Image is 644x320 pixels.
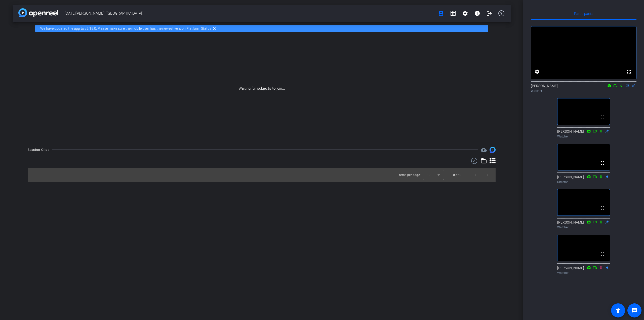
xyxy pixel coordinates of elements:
div: [PERSON_NAME] [557,129,610,139]
div: Session Clips [28,147,50,152]
mat-icon: highlight_off [213,26,217,30]
button: Next page [481,169,494,181]
div: 0 of 0 [453,172,461,177]
img: app-logo [18,8,58,17]
div: [PERSON_NAME] [557,220,610,230]
mat-icon: settings [462,10,468,16]
div: We have updated the app to v2.15.0. Please make sure the mobile user has the newest version. [35,25,488,32]
img: Session clips [490,147,496,153]
div: Watcher [557,271,610,275]
mat-icon: account_box [438,10,444,16]
mat-icon: cloud_upload [481,147,487,153]
mat-icon: grid_on [450,10,456,16]
span: [DATE][PERSON_NAME] ([GEOGRAPHIC_DATA]) [65,8,435,18]
mat-icon: fullscreen [599,160,606,166]
a: Platform Status [186,26,211,30]
button: Previous page [469,169,481,181]
mat-icon: info [474,10,480,16]
div: Director [557,180,610,184]
mat-icon: fullscreen [599,114,606,120]
mat-icon: settings [534,69,540,75]
div: [PERSON_NAME] [531,83,636,93]
mat-icon: flip [624,83,630,88]
div: Watcher [557,225,610,230]
mat-icon: fullscreen [599,205,606,211]
mat-icon: fullscreen [626,69,632,75]
div: Items per page: [398,172,421,177]
div: [PERSON_NAME] [557,174,610,184]
div: Watcher [531,89,636,93]
mat-icon: fullscreen [599,251,606,257]
mat-icon: accessibility [615,307,621,313]
div: [PERSON_NAME] [557,265,610,275]
span: Participants [574,12,593,15]
div: Waiting for subjects to join... [13,35,511,142]
span: Destinations for your clips [481,147,487,153]
div: Watcher [557,134,610,139]
mat-icon: message [631,307,637,313]
mat-icon: logout [486,10,492,16]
